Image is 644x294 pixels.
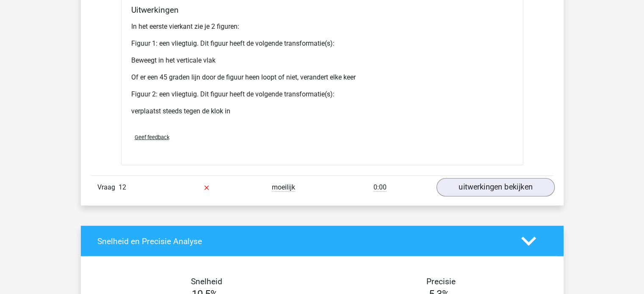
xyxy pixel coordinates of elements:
[97,182,119,192] span: Vraag
[131,38,513,49] p: Figuur 1: een vliegtuig. Dit figuur heeft de volgende transformatie(s):
[119,183,126,191] span: 12
[131,5,513,15] h4: Uitwerkingen
[97,277,316,286] h4: Snelheid
[272,183,295,192] span: moeilijk
[373,183,387,192] span: 0:00
[97,236,509,246] h4: Snelheid en Precisie Analyse
[131,55,513,66] p: Beweegt in het verticale vlak
[131,22,513,32] p: In het eerste vierkant zie je 2 figuren:
[131,106,513,116] p: verplaatst steeds tegen de klok in
[135,134,169,140] span: Geef feedback
[131,72,513,82] p: Of er een 45 graden lijn door de figuur heen loopt of niet, verandert elke keer
[436,178,554,197] a: uitwerkingen bekijken
[332,277,550,286] h4: Precisie
[131,89,513,99] p: Figuur 2: een vliegtuig. Dit figuur heeft de volgende transformatie(s):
